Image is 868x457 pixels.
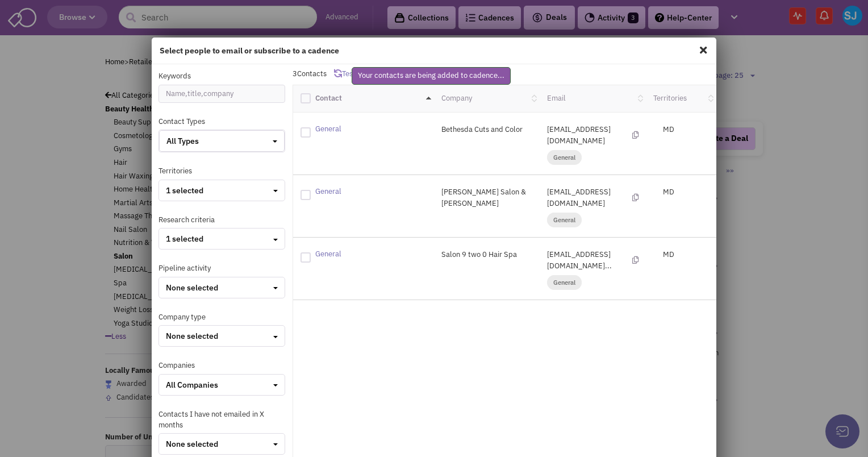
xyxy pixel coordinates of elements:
[158,215,215,226] label: Research criteria
[315,124,341,134] spn: General
[158,117,205,127] label: Contact Types
[166,185,203,196] span: 1 selected
[547,249,638,272] p: info@salon9two0hairspa.com
[158,277,285,298] button: None selected
[646,249,716,260] div: MD
[358,70,504,81] p: Your contacts are being added to cadence...
[166,380,218,390] span: All Companies
[158,180,285,201] button: 1 selected
[166,282,218,293] span: None selected
[158,374,285,396] button: All Companies
[158,263,211,274] label: Pipeline activity
[158,312,206,323] label: Company type
[547,213,582,227] span: general
[158,360,195,371] label: Companies
[293,69,716,80] p: Contacts
[315,249,341,259] spn: General
[547,275,582,290] span: general
[158,433,285,455] button: None selected
[158,166,192,177] label: Territories
[160,45,708,56] h4: Select people to email or subscribe to a cadence
[315,93,342,104] a: Contact
[158,228,285,250] button: 1 selected
[434,124,540,135] div: Bethesda Cuts and Color
[159,130,285,152] button: All Types
[166,439,218,449] span: None selected
[646,124,716,135] div: MD
[547,150,582,165] span: general
[293,69,297,78] span: 3
[547,186,638,209] p: Contact@Kisners.com
[166,234,203,244] span: 1 selected
[166,136,199,146] span: All Types
[547,93,566,103] a: Email
[166,331,218,341] span: None selected
[441,93,472,103] a: Company
[434,186,540,209] div: [PERSON_NAME] Salon & [PERSON_NAME]
[653,93,687,103] a: Territories
[158,71,191,82] label: Keywords
[547,124,638,147] p: Bcutsandcolor@gmail.com
[158,85,285,103] input: Name,title,company
[158,325,285,347] button: None selected
[434,249,540,260] div: Salon 9 two 0 Hair Spa
[315,186,341,196] spn: General
[158,409,285,430] label: Contacts I have not emailed in X months
[342,69,411,78] span: Test email addresses
[646,186,716,198] div: MD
